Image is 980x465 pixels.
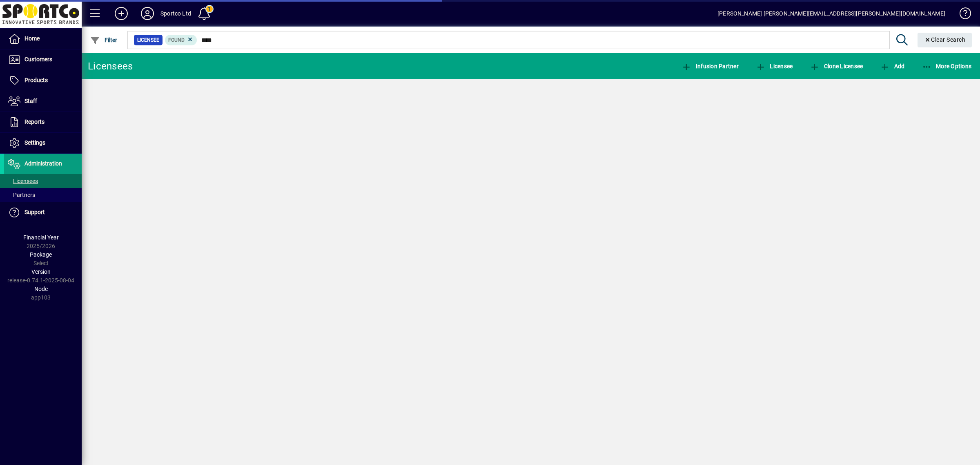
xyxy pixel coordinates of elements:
button: Infusion Partner [679,59,741,74]
span: Reports [24,118,45,125]
a: Products [4,70,82,91]
span: Licensee [137,36,159,44]
span: Home [24,35,40,42]
div: Licensees [88,60,133,73]
a: Settings [4,133,82,153]
span: Infusion Partner [682,63,739,69]
button: Add [878,59,906,74]
button: Filter [88,33,120,47]
a: Knowledge Base [953,2,970,28]
a: Home [4,29,82,49]
span: Node [34,286,48,292]
span: Licensees [8,178,38,184]
span: Filter [90,37,118,43]
span: Version [31,268,51,275]
a: Support [4,202,82,223]
a: Customers [4,49,82,70]
a: Staff [4,91,82,112]
span: Products [24,77,48,83]
span: Support [24,209,45,215]
span: Add [880,63,904,69]
span: Partners [8,192,35,198]
span: Financial Year [23,234,59,241]
span: Found [168,37,185,43]
span: Settings [24,139,45,146]
button: Add [108,6,134,21]
span: Licensee [756,63,793,69]
span: Administration [24,160,62,167]
div: [PERSON_NAME] [PERSON_NAME][EMAIL_ADDRESS][PERSON_NAME][DOMAIN_NAME] [717,7,945,20]
button: More Options [920,59,974,74]
button: Clear [918,33,972,47]
span: Clear Search [924,36,966,43]
span: More Options [922,63,972,69]
span: Clone Licensee [810,63,863,69]
button: Profile [134,6,160,21]
a: Licensees [4,174,82,188]
div: Sportco Ltd [160,7,191,20]
button: Clone Licensee [808,59,865,74]
span: Staff [24,98,37,104]
span: Package [30,251,52,258]
a: Reports [4,112,82,132]
button: Licensee [754,59,795,74]
a: Partners [4,188,82,202]
mat-chip: Found Status: Found [165,35,197,45]
span: Customers [24,56,52,63]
